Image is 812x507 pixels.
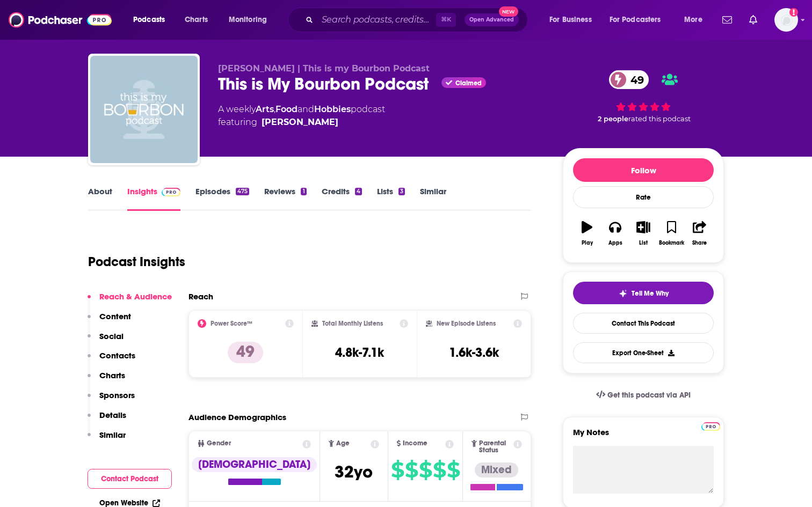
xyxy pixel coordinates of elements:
a: About [88,186,112,211]
p: Sponsors [99,390,135,400]
button: Show profile menu [774,8,798,32]
button: Share [686,214,714,253]
button: Sponsors [88,390,135,410]
button: Follow [573,158,714,182]
span: , [274,104,275,114]
p: 49 [228,342,263,363]
h3: 4.8k-7.1k [335,344,384,361]
span: 32 yo [335,461,373,482]
span: $ [433,461,446,479]
span: Monitoring [229,12,267,27]
button: Details [88,410,126,430]
button: Charts [88,370,125,390]
span: Get this podcast via API [607,391,691,400]
div: 4 [355,188,362,195]
button: Contact Podcast [88,469,172,489]
div: Search podcasts, credits, & more... [298,8,538,32]
button: Apps [601,214,629,253]
button: Contacts [88,350,135,370]
a: Similar [420,186,446,211]
p: Details [99,410,126,420]
a: Credits4 [322,186,362,211]
input: Search podcasts, credits, & more... [317,11,436,28]
div: Rate [573,186,714,208]
p: Content [99,311,131,321]
span: ⌘ K [436,13,456,27]
span: featuring [218,116,385,129]
p: Reach & Audience [99,291,172,302]
div: 475 [236,188,249,195]
span: More [684,12,702,27]
a: 49 [609,70,649,89]
a: InsightsPodchaser Pro [127,186,180,211]
button: open menu [126,11,179,28]
p: Contacts [99,350,135,361]
img: Podchaser Pro [701,422,720,431]
a: Reviews1 [264,186,306,211]
span: $ [419,461,432,479]
span: [PERSON_NAME] | This is my Bourbon Podcast [218,63,430,74]
button: tell me why sparkleTell Me Why [573,282,714,304]
div: 3 [398,188,405,195]
h3: 1.6k-3.6k [449,344,499,361]
span: $ [405,461,418,479]
svg: Add a profile image [789,8,798,17]
h1: Podcast Insights [88,254,185,270]
div: Mixed [475,462,518,477]
p: Similar [99,430,126,440]
span: $ [391,461,404,479]
span: New [499,6,518,17]
h2: Power Score™ [211,320,252,327]
a: Contact This Podcast [573,313,714,334]
button: Similar [88,430,126,450]
div: 1 [301,188,306,195]
a: Pro website [701,421,720,431]
span: rated this podcast [628,115,691,123]
a: Show notifications dropdown [745,11,762,29]
div: List [639,240,648,246]
div: [DEMOGRAPHIC_DATA] [192,457,317,472]
a: This is My Bourbon Podcast [90,56,198,163]
button: open menu [542,11,605,28]
button: Play [573,214,601,253]
span: Age [336,440,350,447]
a: Hobbies [314,104,351,114]
a: Show notifications dropdown [718,11,736,29]
button: open menu [677,11,716,28]
span: and [298,104,314,114]
span: Charts [185,12,208,27]
label: My Notes [573,427,714,446]
span: For Podcasters [610,12,661,27]
p: Social [99,331,124,341]
a: Arts [256,104,274,114]
a: Perry Ritter [262,116,338,129]
span: Income [403,440,427,447]
a: Food [275,104,298,114]
div: A weekly podcast [218,103,385,129]
span: $ [447,461,460,479]
span: Logged in as ckennedymercer [774,8,798,32]
button: Reach & Audience [88,291,172,311]
span: 2 people [598,115,628,123]
span: Open Advanced [469,17,514,23]
button: Social [88,331,124,351]
span: Claimed [455,80,482,86]
button: List [629,214,657,253]
h2: New Episode Listens [437,320,496,327]
div: Bookmark [659,240,684,246]
span: Parental Status [479,440,512,454]
button: open menu [221,11,281,28]
p: Charts [99,370,125,380]
a: Episodes475 [195,186,249,211]
div: Share [692,240,707,246]
button: Open AdvancedNew [465,13,519,26]
span: Tell Me Why [632,289,669,298]
button: Bookmark [657,214,685,253]
span: Podcasts [133,12,165,27]
span: 49 [620,70,649,89]
span: Gender [207,440,231,447]
a: Get this podcast via API [588,382,699,408]
a: Charts [178,11,214,28]
span: For Business [549,12,592,27]
div: Apps [608,240,622,246]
